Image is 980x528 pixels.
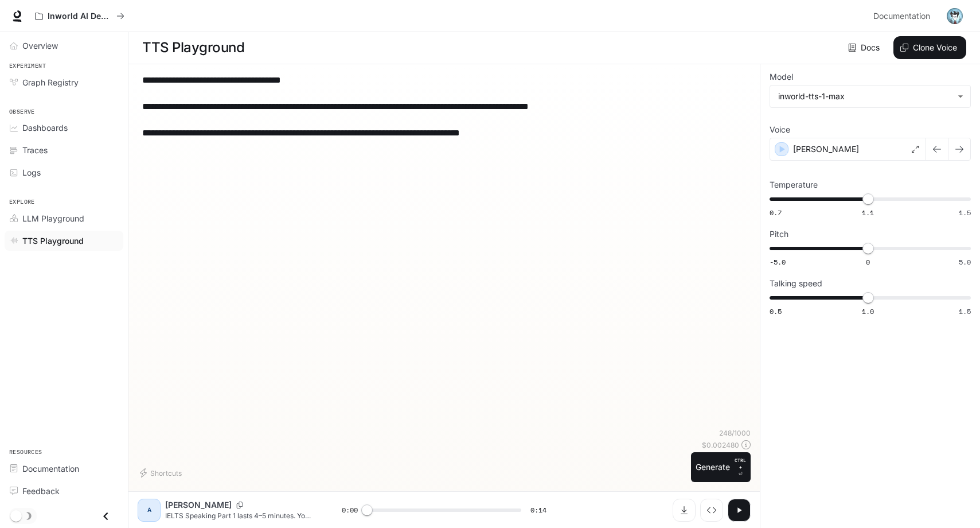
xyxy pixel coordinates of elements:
[5,208,123,228] a: LLM Playground
[735,457,746,477] p: ⏎
[22,166,41,178] span: Logs
[138,464,186,482] button: Shortcuts
[770,279,822,288] p: Talking speed
[30,5,130,28] button: All workspaces
[342,504,358,516] span: 0:00
[947,8,963,24] img: User avatar
[48,11,112,21] p: Inworld AI Demos
[22,144,48,156] span: Traces
[10,509,22,522] span: Dark mode toggle
[770,126,790,134] p: Voice
[22,212,84,224] span: LLM Playground
[165,511,314,521] p: IELTS Speaking Part 1 lasts 4–5 minutes. You will answer simple questions about familiar topics l...
[22,463,79,475] span: Documentation
[5,36,123,56] a: Overview
[959,257,971,267] span: 5.0
[770,208,782,218] span: 0.7
[778,91,952,102] div: inworld-tts-1-max
[691,452,751,482] button: GenerateCTRL +⏎
[719,428,751,438] p: 248 / 1000
[22,485,60,497] span: Feedback
[866,257,870,267] span: 0
[22,40,58,52] span: Overview
[700,499,723,522] button: Inspect
[770,306,782,316] span: 0.5
[862,208,874,218] span: 1.1
[22,235,84,247] span: TTS Playground
[869,5,939,28] a: Documentation
[165,499,232,511] p: [PERSON_NAME]
[5,162,123,183] a: Logs
[5,459,123,479] a: Documentation
[735,457,746,471] p: CTRL +
[5,481,123,501] a: Feedback
[770,230,788,238] p: Pitch
[232,502,248,508] button: Copy Voice ID
[5,231,123,251] a: TTS Playground
[673,499,696,522] button: Download audio
[770,181,818,189] p: Temperature
[862,306,874,316] span: 1.0
[770,86,970,107] div: inworld-tts-1-max
[943,5,966,28] button: User avatar
[5,118,123,138] a: Dashboards
[770,73,793,81] p: Model
[5,140,123,160] a: Traces
[846,36,884,59] a: Docs
[959,208,971,218] span: 1.5
[142,36,244,59] h1: TTS Playground
[5,72,123,92] a: Graph Registry
[93,504,119,528] button: Close drawer
[893,36,966,59] button: Clone Voice
[530,504,546,516] span: 0:14
[22,76,79,88] span: Graph Registry
[22,122,68,134] span: Dashboards
[140,501,158,519] div: A
[959,306,971,316] span: 1.5
[873,9,930,24] span: Documentation
[770,257,786,267] span: -5.0
[702,440,739,450] p: $ 0.002480
[793,143,859,155] p: [PERSON_NAME]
